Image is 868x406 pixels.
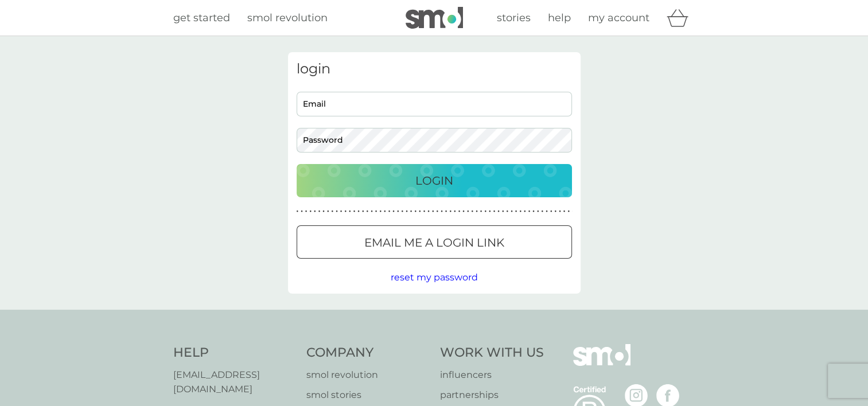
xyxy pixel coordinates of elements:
img: smol [573,344,630,383]
p: ● [480,209,482,214]
p: ● [318,209,321,214]
p: ● [322,209,325,214]
p: ● [550,209,552,214]
p: ● [497,209,500,214]
h3: login [297,61,572,77]
p: ● [559,209,561,214]
p: ● [332,209,334,214]
a: influencers [440,368,544,382]
p: ● [388,209,391,214]
p: ● [507,209,509,214]
p: ● [519,209,521,214]
a: stories [497,10,531,26]
p: ● [476,209,478,214]
p: ● [397,209,399,214]
p: ● [532,209,535,214]
p: ● [445,209,447,214]
a: get started [173,10,230,26]
p: ● [349,209,351,214]
h4: Help [173,344,295,362]
p: ● [441,209,443,214]
p: ● [502,209,504,214]
p: ● [410,209,412,214]
button: Email me a login link [297,225,572,259]
a: partnerships [440,388,544,403]
p: ● [423,209,426,214]
p: ● [367,209,369,214]
p: ● [344,209,347,214]
h4: Company [306,344,429,362]
p: ● [402,209,404,214]
p: ● [472,209,474,214]
p: ● [379,209,382,214]
p: ● [327,209,329,214]
p: ● [484,209,486,214]
a: smol revolution [306,368,429,382]
p: ● [414,209,417,214]
p: ● [371,209,373,214]
span: get started [173,11,230,24]
a: my account [588,10,649,26]
p: ● [489,209,491,214]
p: ● [419,209,421,214]
p: ● [537,209,539,214]
h4: Work With Us [440,344,544,362]
p: ● [511,209,513,214]
p: ● [542,209,544,214]
a: smol stories [306,388,429,403]
div: basket [667,6,695,29]
p: ● [563,209,566,214]
img: smol [406,7,463,29]
p: ● [454,209,456,214]
p: ● [528,209,531,214]
p: ● [462,209,465,214]
span: smol revolution [247,11,328,24]
p: ● [515,209,517,214]
p: ● [305,209,308,214]
a: [EMAIL_ADDRESS][DOMAIN_NAME] [173,368,295,397]
p: ● [357,209,360,214]
p: ● [297,209,299,214]
p: ● [375,209,377,214]
p: ● [554,209,556,214]
p: ● [467,209,469,214]
p: ● [314,209,316,214]
a: help [548,10,571,26]
p: ● [406,209,408,214]
p: ● [493,209,496,214]
button: Login [297,164,572,197]
span: stories [497,11,531,24]
span: my account [588,11,649,24]
p: ● [427,209,430,214]
p: ● [392,209,395,214]
p: ● [546,209,548,214]
p: ● [458,209,461,214]
p: ● [567,209,570,214]
p: ● [384,209,386,214]
p: ● [301,209,303,214]
p: ● [437,209,439,214]
p: ● [362,209,364,214]
p: ● [309,209,312,214]
p: ● [336,209,338,214]
button: reset my password [391,270,478,285]
p: ● [340,209,342,214]
span: help [548,11,571,24]
p: ● [524,209,526,214]
p: Email me a login link [364,233,504,252]
p: ● [449,209,451,214]
span: reset my password [391,272,478,283]
p: ● [432,209,434,214]
p: ● [353,209,356,214]
a: smol revolution [247,10,328,26]
p: Login [415,171,453,190]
